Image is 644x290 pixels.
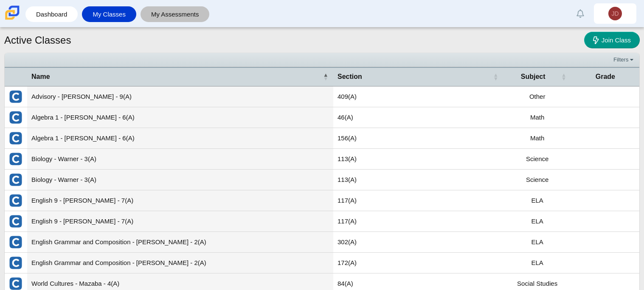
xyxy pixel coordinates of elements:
span: Section : Activate to sort [493,68,498,86]
img: External class connected through Clever [9,90,22,103]
td: Math [503,128,571,149]
a: Dashboard [30,6,73,22]
a: Carmen School of Science & Technology [3,16,21,23]
img: External class connected through Clever [9,235,22,249]
img: External class connected through Clever [9,131,22,145]
a: Filters [611,56,637,64]
td: 113(A) [333,149,503,170]
td: 113(A) [333,170,503,190]
span: Name : Activate to invert sorting [323,68,328,86]
a: My Assessments [145,6,205,22]
img: External class connected through Clever [9,152,22,166]
td: ELA [503,253,571,273]
td: ELA [503,232,571,253]
span: JD [611,11,619,17]
span: Section [337,73,362,80]
td: Science [503,170,571,190]
td: Algebra 1 - [PERSON_NAME] - 6(A) [27,107,333,128]
td: Algebra 1 - [PERSON_NAME] - 6(A) [27,128,333,149]
td: 302(A) [333,232,503,253]
td: 117(A) [333,211,503,232]
td: Biology - Warner - 3(A) [27,170,333,190]
td: Biology - Warner - 3(A) [27,149,333,170]
h1: Active Classes [4,33,71,47]
a: Alerts [571,4,590,23]
td: Science [503,149,571,170]
td: ELA [503,211,571,232]
img: External class connected through Clever [9,194,22,207]
img: External class connected through Clever [9,111,22,124]
td: English Grammar and Composition - [PERSON_NAME] - 2(A) [27,253,333,273]
span: Join Class [602,36,631,44]
img: External class connected through Clever [9,173,22,187]
span: Subject [521,73,546,80]
td: English 9 - [PERSON_NAME] - 7(A) [27,190,333,211]
td: English 9 - [PERSON_NAME] - 7(A) [27,211,333,232]
img: External class connected through Clever [9,256,22,270]
img: External class connected through Clever [9,215,22,228]
img: Carmen School of Science & Technology [3,4,21,22]
td: 172(A) [333,253,503,273]
span: Subject : Activate to sort [561,68,566,86]
td: 409(A) [333,86,503,107]
td: English Grammar and Composition - [PERSON_NAME] - 2(A) [27,232,333,253]
td: Math [503,107,571,128]
a: Join Class [584,32,640,48]
td: ELA [503,190,571,211]
td: 46(A) [333,107,503,128]
td: 117(A) [333,190,503,211]
span: Name [31,73,50,80]
a: My Classes [86,6,132,22]
td: 156(A) [333,128,503,149]
a: JD [594,3,636,24]
td: Other [503,86,571,107]
span: Grade [596,73,615,80]
td: Advisory - [PERSON_NAME] - 9(A) [27,86,333,107]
